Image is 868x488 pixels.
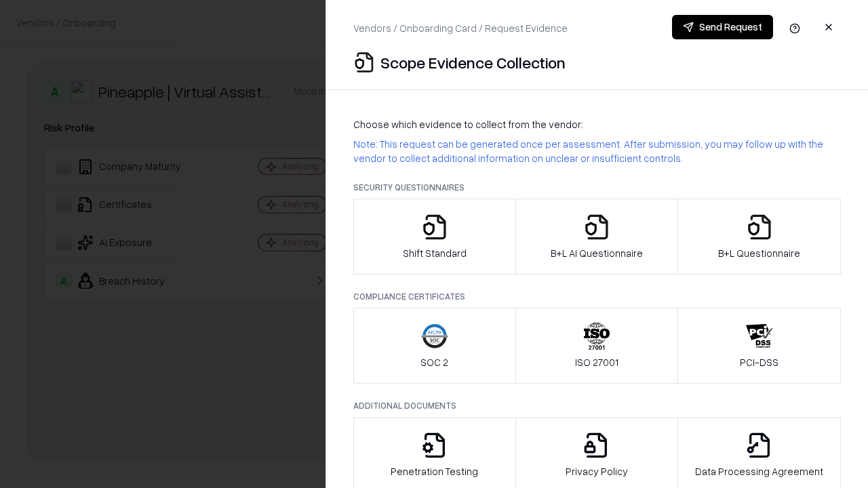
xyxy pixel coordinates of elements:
button: B+L AI Questionnaire [515,199,679,274]
p: Note: This request can be generated once per assessment. After submission, you may follow up with... [353,137,841,165]
button: B+L Questionnaire [677,199,841,274]
button: ISO 27001 [515,308,679,384]
p: Security Questionnaires [353,182,841,193]
p: B+L AI Questionnaire [551,246,643,260]
p: Data Processing Agreement [695,464,823,479]
p: ISO 27001 [575,355,618,369]
p: Shift Standard [403,246,467,260]
p: Choose which evidence to collect from the vendor: [353,117,841,131]
button: Send Request [672,15,773,39]
p: PCI-DSS [740,355,778,369]
p: Privacy Policy [566,464,628,479]
p: Penetration Testing [391,464,478,479]
p: Compliance Certificates [353,291,841,302]
p: SOC 2 [420,355,448,369]
p: B+L Questionnaire [718,246,800,260]
p: Vendors / Onboarding Card / Request Evidence [353,21,568,35]
button: Shift Standard [353,199,516,274]
button: PCI-DSS [677,308,841,384]
p: Additional Documents [353,400,841,411]
button: SOC 2 [353,308,516,384]
p: Scope Evidence Collection [380,52,566,73]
